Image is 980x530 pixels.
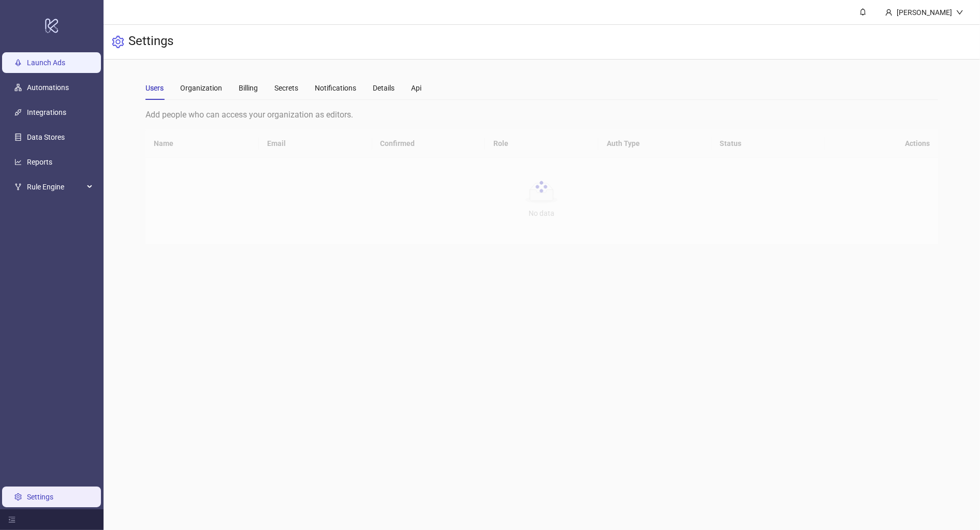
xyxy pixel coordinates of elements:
div: Notifications [315,82,356,94]
div: [PERSON_NAME] [893,7,956,18]
span: Rule Engine [27,176,84,197]
div: Users [145,82,164,94]
span: user [885,9,893,16]
span: menu-fold [8,516,16,523]
span: down [956,9,963,16]
h3: Settings [128,33,173,51]
div: Organization [180,82,222,94]
div: Secrets [274,82,298,94]
a: Reports [27,158,52,166]
div: Billing [239,82,258,94]
a: Settings [27,493,53,501]
a: Launch Ads [27,58,65,67]
span: setting [112,36,124,48]
a: Integrations [27,108,66,116]
span: fork [14,183,22,190]
span: bell [859,8,867,16]
a: Automations [27,83,69,92]
a: Data Stores [27,133,65,141]
div: Details [373,82,394,94]
div: Add people who can access your organization as editors. [145,108,938,121]
div: Api [411,82,421,94]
